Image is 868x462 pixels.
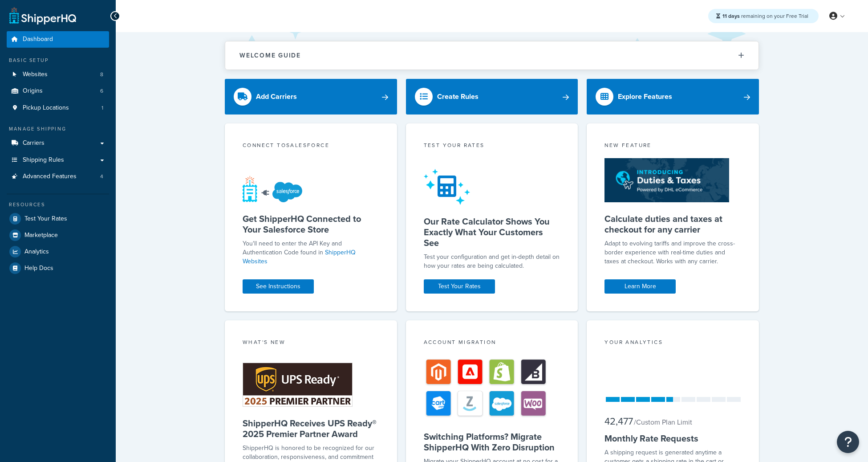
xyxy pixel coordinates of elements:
[424,338,560,348] div: Account Migration
[722,12,808,20] span: remaining on your Free Trial
[243,279,314,294] a: See Instructions
[7,260,109,276] a: Help Docs
[7,211,109,227] a: Test Your Rates
[7,201,109,209] div: Resources
[101,104,103,112] span: 1
[100,87,103,95] span: 6
[7,168,109,185] li: Advanced Features
[7,125,109,133] div: Manage Shipping
[243,418,379,439] h5: ShipperHQ Receives UPS Ready® 2025 Premier Partner Award
[239,52,301,59] h2: Welcome Guide
[7,66,109,83] li: Websites
[424,253,560,270] div: Test your configuration and get in-depth detail on how your rates are being calculated.
[243,176,306,202] img: connect-shq-salesforce-aefe9f8b.svg
[7,244,109,260] a: Analytics
[225,41,758,70] button: Welcome Guide
[424,431,560,453] h5: Switching Platforms? Migrate ShipperHQ With Zero Disruption
[243,338,379,348] div: What's New
[243,239,379,266] p: You'll need to enter the API Key and Authentication Code found in
[7,100,109,116] li: Pickup Locations
[100,71,103,78] span: 8
[406,79,578,114] a: Create Rules
[243,248,356,266] a: ShipperHQ Websites
[424,279,495,294] a: Test Your Rates
[23,71,48,78] span: Websites
[24,248,49,256] span: Analytics
[604,213,741,235] h5: Calculate duties and taxes at checkout for any carrier
[225,79,397,114] a: Add Carriers
[7,83,109,99] li: Origins
[604,433,741,444] h5: Monthly Rate Requests
[437,90,479,103] div: Create Rules
[7,57,109,64] div: Basic Setup
[604,338,741,348] div: Your Analytics
[24,265,53,272] span: Help Docs
[424,141,560,151] div: Test your rates
[23,87,43,95] span: Origins
[7,135,109,151] a: Carriers
[7,83,109,99] a: Origins6
[7,227,109,243] a: Marketplace
[604,414,633,429] span: 42,477
[7,31,109,48] a: Dashboard
[722,12,740,20] strong: 11 days
[24,232,58,239] span: Marketplace
[23,139,45,147] span: Carriers
[7,100,109,116] a: Pickup Locations1
[634,417,692,427] small: / Custom Plan Limit
[100,173,103,180] span: 4
[256,90,297,103] div: Add Carriers
[7,66,109,83] a: Websites8
[23,156,64,164] span: Shipping Rules
[587,79,759,114] a: Explore Features
[7,168,109,185] a: Advanced Features4
[604,239,741,266] p: Adapt to evolving tariffs and improve the cross-border experience with real-time duties and taxes...
[243,141,379,151] div: Connect to Salesforce
[837,431,859,453] button: Open Resource Center
[23,36,53,43] span: Dashboard
[23,173,77,180] span: Advanced Features
[424,216,560,248] h5: Our Rate Calculator Shows You Exactly What Your Customers See
[618,90,672,103] div: Explore Features
[24,215,67,223] span: Test Your Rates
[243,213,379,235] h5: Get ShipperHQ Connected to Your Salesforce Store
[7,152,109,168] a: Shipping Rules
[604,141,741,151] div: New Feature
[604,279,676,294] a: Learn More
[23,104,69,112] span: Pickup Locations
